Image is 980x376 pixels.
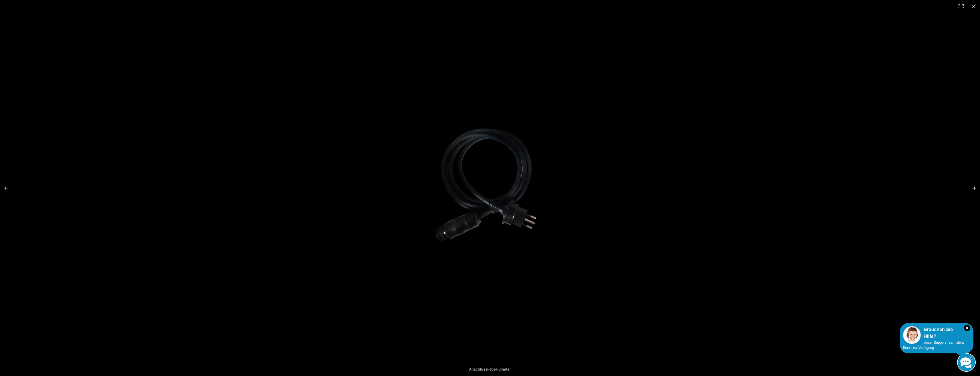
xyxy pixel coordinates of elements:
span: Unser Support-Team steht Ihnen zur Verfügung [903,340,964,350]
i: Schließen [964,325,970,331]
div: Brauchen Sie Hilfe? [903,326,970,340]
img: Anschlusskabel-3meter [428,105,552,271]
div: Anschlusskabel-3meter [430,363,550,375]
img: Customer service [903,326,921,344]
